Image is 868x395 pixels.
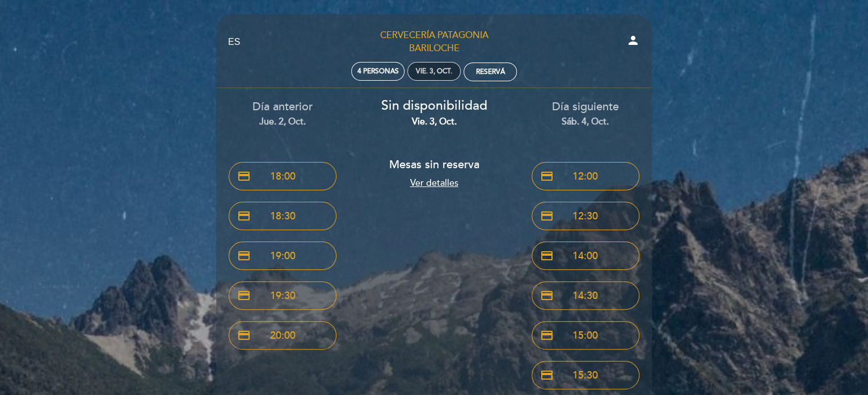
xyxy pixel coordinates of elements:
[518,99,652,128] div: Día siguiente
[540,368,554,382] span: credit_card
[540,329,554,342] span: credit_card
[476,68,505,76] div: Reservá
[410,177,458,189] a: Ver detalles
[216,115,350,128] div: jue. 2, oct.
[532,202,639,230] button: credit_card 12:30
[237,209,251,223] span: credit_card
[229,242,336,270] button: credit_card 19:00
[237,169,251,183] span: credit_card
[540,169,554,183] span: credit_card
[229,162,336,190] button: credit_card 18:00
[216,99,350,128] div: Día anterior
[229,281,336,310] button: credit_card 19:30
[237,289,251,302] span: credit_card
[532,281,639,310] button: credit_card 14:30
[532,361,639,389] button: credit_card 15:30
[376,157,493,173] div: Mesas sin reserva
[416,67,452,76] div: vie. 3, oct.
[540,289,554,302] span: credit_card
[540,249,554,263] span: credit_card
[367,115,502,128] div: vie. 3, oct.
[237,329,251,342] span: credit_card
[532,162,639,190] button: credit_card 12:00
[518,115,652,128] div: sáb. 4, oct.
[532,242,639,270] button: credit_card 14:00
[532,321,639,350] button: credit_card 15:00
[363,29,505,55] a: Cervecería Patagonia Bariloche
[237,249,251,263] span: credit_card
[626,34,640,51] button: person
[626,34,640,47] i: person
[540,209,554,223] span: credit_card
[229,321,336,350] button: credit_card 20:00
[381,98,487,114] span: Sin disponibilidad
[229,202,336,230] button: credit_card 18:30
[357,67,399,76] span: 4 personas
